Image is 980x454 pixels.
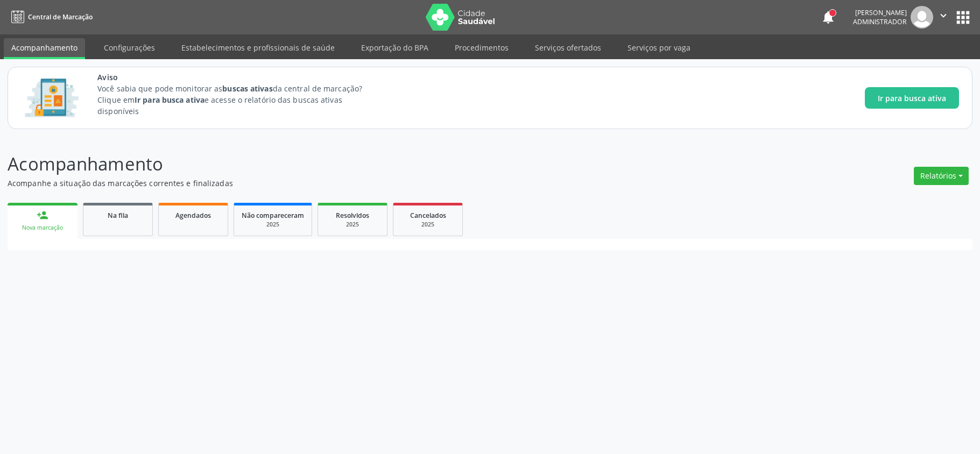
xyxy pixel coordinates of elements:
[933,6,954,29] button: 
[410,211,446,220] span: Cancelados
[326,221,379,229] div: 2025
[853,17,907,26] span: Administrador
[242,221,304,229] div: 2025
[28,12,93,22] span: Central de Marcação
[914,167,969,185] button: Relatórios
[8,151,683,178] p: Acompanhamento
[620,38,698,57] a: Serviços por vaga
[97,72,382,83] span: Aviso
[96,38,163,57] a: Configurações
[21,74,82,122] img: Imagem de CalloutCard
[911,6,933,29] img: img
[865,87,959,109] button: Ir para busca ativa
[336,211,369,220] span: Resolvidos
[937,10,949,22] i: 
[527,38,609,57] a: Serviços ofertados
[8,8,93,26] a: Central de Marcação
[15,224,70,232] div: Nova marcação
[37,209,48,221] div: person_add
[354,38,436,57] a: Exportação do BPA
[878,93,946,104] span: Ir para busca ativa
[175,211,211,220] span: Agendados
[853,8,907,17] div: [PERSON_NAME]
[97,83,382,117] p: Você sabia que pode monitorar as da central de marcação? Clique em e acesse o relatório das busca...
[954,8,972,27] button: apps
[821,10,836,25] button: notifications
[135,95,205,105] strong: Ir para busca ativa
[8,178,683,189] p: Acompanhe a situação das marcações correntes e finalizadas
[222,83,272,94] strong: buscas ativas
[401,221,455,229] div: 2025
[4,38,85,59] a: Acompanhamento
[108,211,128,220] span: Na fila
[174,38,342,57] a: Estabelecimentos e profissionais de saúde
[242,211,304,220] span: Não compareceram
[447,38,516,57] a: Procedimentos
